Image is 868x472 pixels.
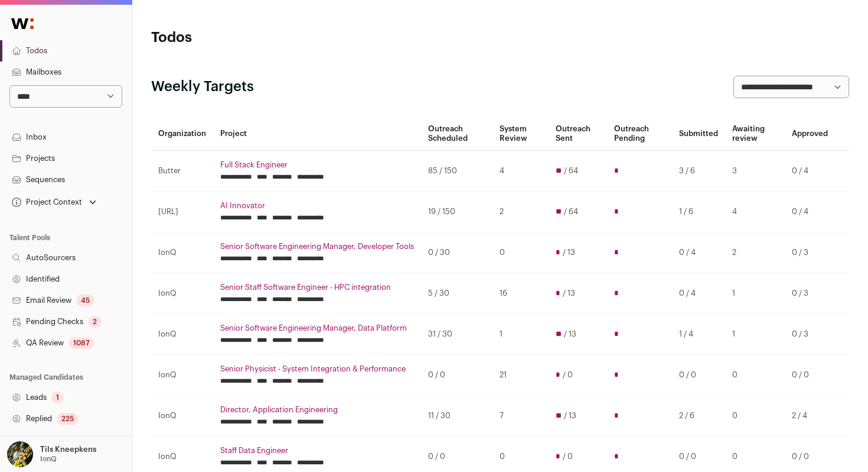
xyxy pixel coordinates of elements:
td: 7 [492,396,549,437]
td: 0 / 3 [785,232,835,273]
td: 1 / 6 [672,192,725,232]
div: 225 [57,413,79,425]
td: 0 / 0 [785,355,835,396]
div: 1087 [68,337,94,349]
th: Outreach Pending [607,117,672,151]
td: 3 / 6 [672,151,725,192]
p: IonQ [40,454,57,464]
a: Full Stack Engineer [220,160,414,170]
td: 1 [725,314,785,355]
span: / 13 [564,329,576,339]
td: 0 [725,396,785,437]
div: 1 [51,392,64,403]
span: / 64 [564,207,578,216]
a: Senior Physicist - System Integration & Performance [220,364,414,374]
a: Senior Software Engineering Manager, Developer Tools [220,242,414,251]
td: 1 [492,314,549,355]
td: IonQ [151,314,213,355]
div: 2 [88,316,102,328]
td: 0 / 3 [785,273,835,314]
td: 4 [725,192,785,232]
h2: Weekly Targets [151,77,254,96]
span: / 13 [564,411,576,421]
p: Tils Kneepkens [40,445,96,454]
th: Submitted [672,117,725,151]
td: 2 [492,192,549,232]
td: Butter [151,151,213,192]
th: Outreach Sent [549,117,607,151]
div: 45 [76,295,94,306]
td: 0 [492,232,549,273]
th: Approved [785,117,835,151]
td: 31 / 30 [421,314,492,355]
td: 21 [492,355,549,396]
td: IonQ [151,396,213,437]
td: 2 [725,232,785,273]
td: 11 / 30 [421,396,492,437]
span: / 13 [563,289,575,298]
td: 0 / 0 [421,355,492,396]
a: Director, Application Engineering [220,405,414,415]
a: Staff Data Engineer [220,446,414,455]
th: System Review [492,117,549,151]
td: 1 [725,273,785,314]
td: 2 / 6 [672,396,725,437]
td: IonQ [151,232,213,273]
td: 19 / 150 [421,192,492,232]
th: Outreach Scheduled [421,117,492,151]
td: IonQ [151,273,213,314]
h1: Todos [151,28,384,47]
td: 0 [725,355,785,396]
td: 3 [725,151,785,192]
span: / 13 [563,248,575,257]
td: 0 / 30 [421,232,492,273]
span: / 0 [563,452,573,461]
th: Awaiting review [725,117,785,151]
td: 0 / 0 [672,355,725,396]
td: 5 / 30 [421,273,492,314]
td: 16 [492,273,549,314]
button: Open dropdown [9,194,99,211]
td: 4 [492,151,549,192]
a: AI Innovator [220,201,414,211]
th: Organization [151,117,213,151]
img: 6689865-medium_jpg [7,441,33,467]
td: 0 / 4 [785,192,835,232]
img: Wellfound [5,12,40,35]
span: / 64 [564,166,578,176]
td: 0 / 4 [785,151,835,192]
td: 0 / 4 [672,232,725,273]
td: 0 / 3 [785,314,835,355]
a: Senior Staff Software Engineer - HPC integration [220,283,414,292]
a: Senior Software Engineering Manager, Data Platform [220,324,414,333]
button: Open dropdown [5,441,99,467]
th: Project [213,117,421,151]
td: 0 / 4 [672,273,725,314]
td: 85 / 150 [421,151,492,192]
span: / 0 [563,370,573,380]
td: 2 / 4 [785,396,835,437]
td: [URL] [151,192,213,232]
td: IonQ [151,355,213,396]
td: 1 / 4 [672,314,725,355]
div: Project Context [9,198,82,207]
